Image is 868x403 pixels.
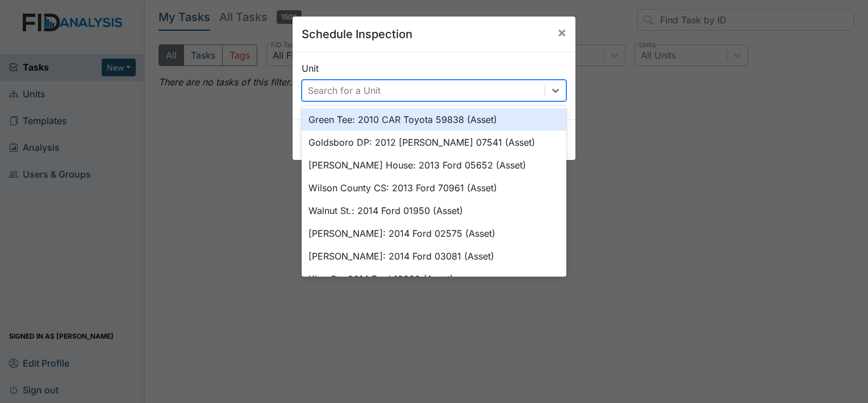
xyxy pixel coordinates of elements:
[548,17,575,48] button: Close
[302,26,412,43] h5: Schedule Inspection
[308,84,381,97] div: Search for a Unit
[302,199,566,222] div: Walnut St.: 2014 Ford 01950 (Asset)
[302,222,566,245] div: [PERSON_NAME]: 2014 Ford 02575 (Asset)
[302,131,566,154] div: Goldsboro DP: 2012 [PERSON_NAME] 07541 (Asset)
[557,24,566,40] span: ×
[302,108,566,131] div: Green Tee: 2010 CAR Toyota 59838 (Asset)
[302,176,566,199] div: Wilson County CS: 2013 Ford 70961 (Asset)
[302,245,566,268] div: [PERSON_NAME]: 2014 Ford 03081 (Asset)
[302,154,566,176] div: [PERSON_NAME] House: 2013 Ford 05652 (Asset)
[302,268,566,290] div: King St.: 2014 Ford 13332 (Asset)
[302,61,319,75] label: Unit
